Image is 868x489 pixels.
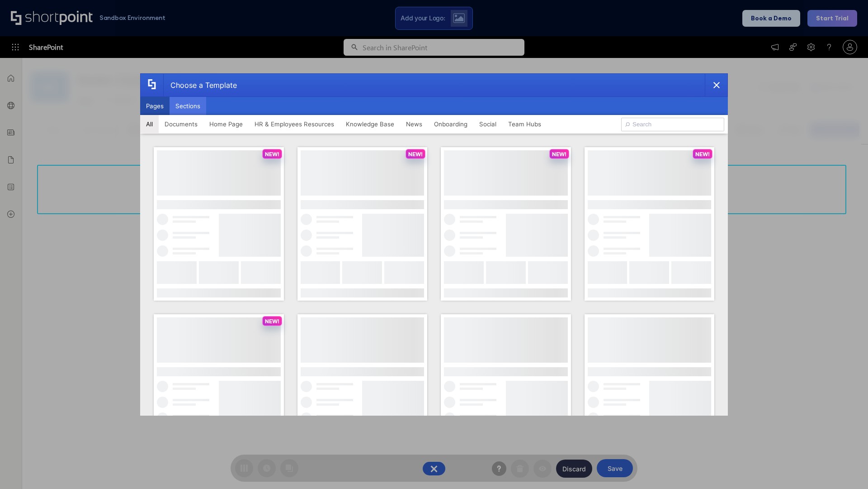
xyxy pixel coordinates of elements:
[203,115,249,133] button: Home Page
[140,115,159,133] button: All
[140,73,728,416] div: template selector
[265,151,279,158] p: NEW!
[502,115,547,133] button: Team Hubs
[695,151,710,158] p: NEW!
[170,97,206,115] button: Sections
[159,115,203,133] button: Documents
[408,151,423,158] p: NEW!
[340,115,400,133] button: Knowledge Base
[163,74,237,96] div: Choose a Template
[552,151,566,158] p: NEW!
[140,97,170,115] button: Pages
[428,115,473,133] button: Onboarding
[265,318,279,325] p: NEW!
[249,115,340,133] button: HR & Employees Resources
[621,118,724,131] input: Search
[400,115,428,133] button: News
[473,115,502,133] button: Social
[823,446,868,489] iframe: Chat Widget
